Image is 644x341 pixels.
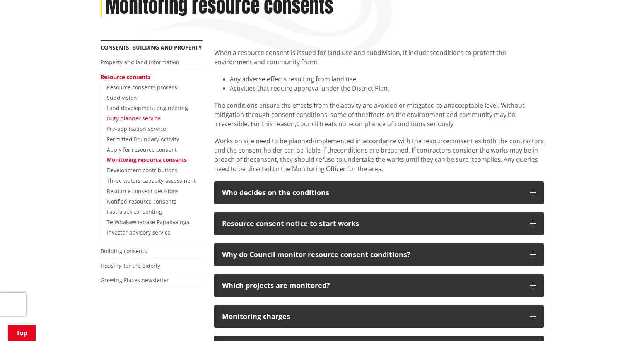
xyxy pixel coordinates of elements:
[101,247,147,255] a: Building consents
[608,308,636,336] iframe: Messenger Launcher
[222,251,522,259] div: Why do Council monitor resource consent conditions?
[107,166,178,174] a: Development contributions
[107,115,161,122] a: Duty planner service
[107,218,190,226] a: Te Whakawhanake Papakaainga
[214,101,544,129] p: The conditions ensure the effects from the activity are avoided or mitigated to anacceptable leve...
[230,74,544,84] li: Any adverse effects resulting from land use​
[107,208,162,215] a: Fast-track consenting
[101,73,150,81] a: Resource consents
[214,305,544,328] button: Monitoring charges
[101,276,169,284] a: Growing Places newsletter
[107,156,187,163] a: Monitoring resource consents
[222,313,522,320] div: Monitoring charges
[107,135,179,143] a: Permitted Boundary Activity
[101,44,202,51] a: Consents, building and property
[214,274,544,297] button: Which projects are monitored?
[107,94,137,101] a: Subdivision
[107,146,177,153] a: Apply for resource consent
[107,104,188,111] a: Land development engineering
[107,177,196,184] a: Three waters capacity assessment
[214,48,544,67] p: When a resource consent is issued for land use and subdivision, it includesconditions to protect ...
[101,58,179,66] a: Property and land information
[101,262,160,269] a: Housing for the elderly
[222,220,522,228] div: Resource consent notice to start works
[230,84,544,93] li: Activities that require approval under the District Plan​.
[8,325,36,341] a: Top
[222,189,522,197] div: Who decides on the conditions
[222,282,522,290] div: Which projects are monitored?
[214,212,544,235] button: Resource consent notice to start works
[107,198,176,205] a: Notified resource consents
[214,181,544,204] button: Who decides on the conditions
[214,136,544,173] p: Works on site need to be planned/implemented in accordance with the resourceconsent as both the c...
[107,125,166,132] a: Pre-application service
[107,187,179,195] a: Resource consent decisions
[214,243,544,266] button: Why do Council monitor resource consent conditions?
[107,84,177,91] a: Resource consents process
[107,229,171,236] a: Investor advisory service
